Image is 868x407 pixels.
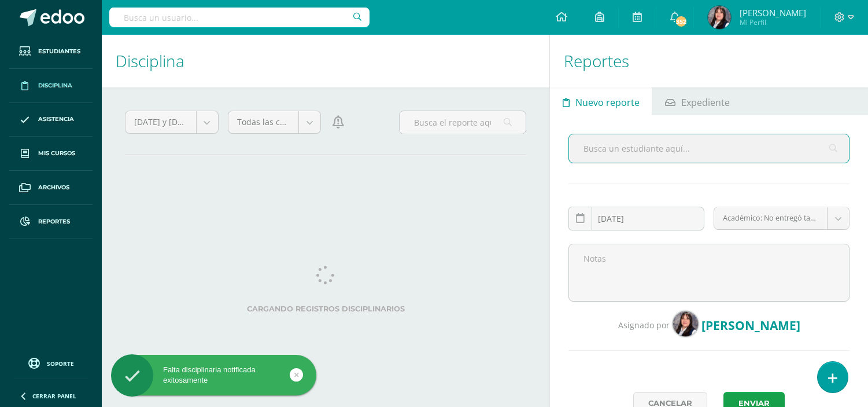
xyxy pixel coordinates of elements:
[708,6,731,29] img: 3b45a564b887a0ac9b77d6386e5289b3.png
[9,171,93,205] a: Archivos
[9,137,93,171] a: Mis cursos
[38,115,74,124] span: Asistencia
[228,111,321,133] a: Todas las categorías
[14,355,88,371] a: Soporte
[38,47,80,56] span: Estudiantes
[9,69,93,103] a: Disciplina
[38,149,75,158] span: Mis cursos
[564,35,854,87] h1: Reportes
[673,311,699,337] img: 3b45a564b887a0ac9b77d6386e5289b3.png
[125,111,218,133] a: [DATE] y [DATE]
[9,103,93,137] a: Asistencia
[400,111,526,134] input: Busca el reporte aquí
[9,35,93,69] a: Estudiantes
[9,205,93,239] a: Reportes
[652,87,742,115] a: Expediente
[142,305,509,313] label: Cargando registros disciplinarios
[32,392,76,400] span: Cerrar panel
[675,15,688,28] span: 352
[109,8,370,27] input: Busca un usuario...
[701,317,800,333] span: [PERSON_NAME]
[38,81,72,90] span: Disciplina
[38,217,70,226] span: Reportes
[723,207,818,229] span: Académico: No entregó tarea
[740,17,806,27] span: Mi Perfil
[740,7,806,19] span: [PERSON_NAME]
[575,89,640,116] span: Nuevo reporte
[714,207,849,229] a: Académico: No entregó tarea
[618,320,670,331] span: Asignado por
[111,365,316,386] div: Falta disciplinaria notificada exitosamente
[38,183,69,192] span: Archivos
[47,360,74,368] span: Soporte
[681,89,730,116] span: Expediente
[116,35,535,87] h1: Disciplina
[569,134,849,163] input: Busca un estudiante aquí...
[550,87,652,115] a: Nuevo reporte
[134,111,187,133] span: [DATE] y [DATE]
[569,207,704,230] input: Fecha de ocurrencia
[237,111,290,133] span: Todas las categorías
